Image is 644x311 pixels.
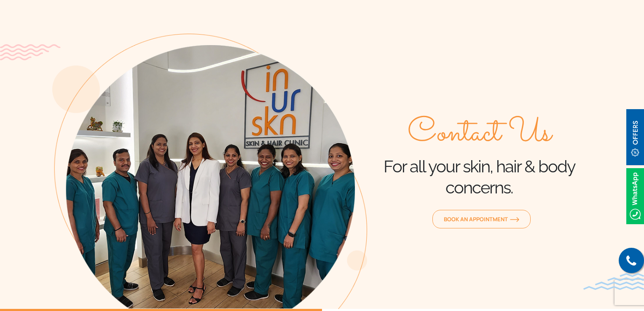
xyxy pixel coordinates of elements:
img: up-blue-arrow.svg [627,296,633,303]
a: Book an Appointmentorange-arrow [432,210,531,228]
div: For all your skin, hair & body concerns. [367,115,592,198]
img: offerBt [626,109,644,165]
img: orange-arrow [510,217,519,222]
a: Whatsappicon [626,191,644,200]
img: bluewave [583,273,644,290]
img: about-the-team-img [52,34,367,309]
img: Whatsappicon [626,168,644,224]
span: Contact Us [408,115,551,153]
span: Book an Appointment [444,215,519,223]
